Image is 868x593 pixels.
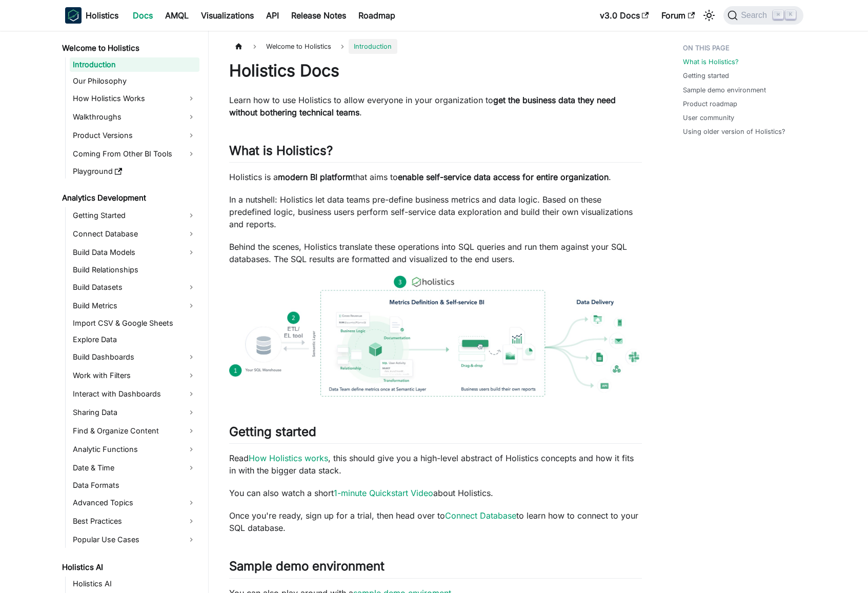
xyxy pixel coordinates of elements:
[70,478,199,492] a: Data Formats
[261,39,336,54] span: Welcome to Holistics
[70,316,199,330] a: Import CSV & Google Sheets
[738,11,773,20] span: Search
[65,7,82,24] img: Holistics
[70,57,199,72] a: Introduction
[70,495,199,511] a: Advanced Topics
[70,127,199,144] a: Product Versions
[70,207,199,224] a: Getting Started
[229,193,642,230] p: In a nutshell: Holistics let data teams pre-define business metrics and data logic. Based on thes...
[229,143,642,163] h2: What is Holistics?
[683,85,766,95] a: Sample demo environment
[65,7,118,24] a: HolisticsHolistics
[683,57,739,67] a: What is Holistics?
[70,349,199,365] a: Build Dashboards
[683,71,729,81] a: Getting started
[334,488,433,498] a: 1-minute Quickstart Video
[70,279,199,295] a: Build Datasets
[195,7,260,24] a: Visualizations
[59,41,199,55] a: Welcome to Holistics
[229,94,642,118] p: Learn how to use Holistics to allow everyone in your organization to .
[70,90,199,107] a: How Holistics Works
[260,7,285,24] a: API
[229,275,642,397] img: How Holistics fits in your Data Stack
[70,577,199,591] a: Holistics AI
[70,263,199,277] a: Build Relationships
[229,171,642,183] p: Holistics is a that aims to .
[701,7,717,24] button: Switch between dark and light mode (currently light mode)
[70,460,199,476] a: Date & Time
[159,7,195,24] a: AMQL
[70,367,199,384] a: Work with Filters
[59,191,199,205] a: Analytics Development
[773,10,783,19] kbd: ⌘
[127,7,159,24] a: Docs
[229,39,642,54] nav: Breadcrumbs
[70,226,199,242] a: Connect Database
[70,298,199,314] a: Build Metrics
[278,172,353,182] strong: modern BI platform
[683,113,734,123] a: User community
[70,531,199,548] a: Popular Use Cases
[70,146,199,162] a: Coming From Other BI Tools
[229,424,642,444] h2: Getting started
[249,453,328,463] a: How Holistics works
[229,452,642,477] p: Read , this should give you a high-level abstract of Holistics concepts and how it fits in with t...
[70,404,199,421] a: Sharing Data
[229,487,642,499] p: You can also watch a short about Holistics.
[229,509,642,534] p: Once you're ready, sign up for a trial, then head over to to learn how to connect to your SQL dat...
[229,39,249,54] a: Home page
[285,7,352,24] a: Release Notes
[70,513,199,529] a: Best Practices
[59,560,199,575] a: Holistics AI
[55,31,209,593] nav: Docs sidebar
[86,9,118,22] b: Holistics
[683,127,785,136] a: Using older version of Holistics?
[398,172,609,182] strong: enable self-service data access for entire organization
[70,423,199,439] a: Find & Organize Content
[352,7,401,24] a: Roadmap
[70,244,199,261] a: Build Data Models
[229,61,642,81] h1: Holistics Docs
[349,39,397,54] span: Introduction
[70,109,199,125] a: Walkthroughs
[229,241,642,265] p: Behind the scenes, Holistics translate these operations into SQL queries and run them against you...
[445,510,516,521] a: Connect Database
[70,441,199,458] a: Analytic Functions
[70,332,199,347] a: Explore Data
[655,7,701,24] a: Forum
[683,99,737,109] a: Product roadmap
[70,164,199,179] a: Playground
[723,6,803,25] button: Search (Command+K)
[229,559,642,578] h2: Sample demo environment
[594,7,655,24] a: v3.0 Docs
[70,386,199,402] a: Interact with Dashboards
[785,10,796,19] kbd: K
[70,74,199,88] a: Our Philosophy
